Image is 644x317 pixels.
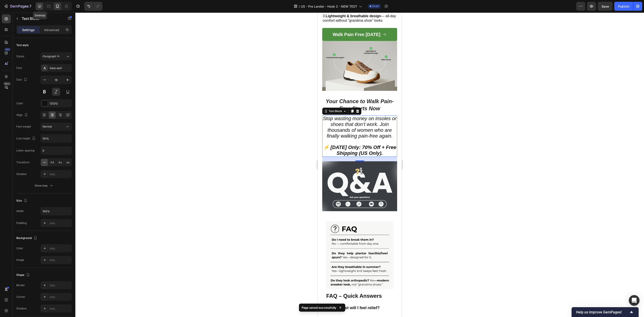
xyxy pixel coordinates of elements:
[22,16,60,21] p: Text Block
[16,209,24,213] div: Width
[16,54,24,58] div: Styles
[16,112,29,118] div: Align
[40,123,72,131] button: Normal
[16,66,22,70] div: Font
[2,2,33,11] button: 7
[629,295,640,306] div: Open Intercom Messenger
[372,4,379,8] span: Draft
[16,246,23,250] div: Color
[602,4,609,8] span: Save
[50,221,71,225] div: Add...
[50,258,71,262] div: Add...
[40,52,72,60] button: Paragraph 1*
[50,247,71,251] div: Add...
[576,310,629,314] span: Help us improve GemPages!
[16,235,38,241] div: Background
[16,125,31,129] div: Font weight
[299,4,300,9] span: /
[22,28,35,32] p: Settings
[50,102,71,106] div: 121212
[576,309,634,315] button: Show survey - Help us improve GemPages!
[16,258,24,262] div: Image
[598,2,612,11] button: Save
[16,136,36,142] div: Line height
[42,125,52,128] span: Normal
[16,295,25,299] div: Corner
[50,160,54,164] span: AA
[16,306,27,311] div: Shadow
[16,77,28,83] div: Size
[66,160,70,164] span: aa
[618,4,629,9] div: Publish
[16,160,30,164] div: Transform
[16,149,34,153] div: Letter spacing
[3,82,11,85] div: Beta
[4,48,11,51] div: 450
[16,221,27,225] div: Padding
[50,172,71,176] div: Add...
[50,307,71,311] div: Add...
[41,207,72,215] input: Auto
[35,183,54,188] div: Show less
[16,198,28,204] div: Size
[50,295,71,299] div: Add...
[29,4,31,9] p: 7
[16,43,29,47] div: Text style
[318,13,402,317] iframe: Design area
[16,272,31,278] div: Shape
[50,66,71,70] div: Sans-serif
[16,101,23,105] div: Color
[16,182,72,190] button: Show less
[614,2,633,11] button: Publish
[42,54,59,58] span: Paragraph 1*
[41,134,72,143] input: Auto
[301,4,357,9] span: US - Pre Lander - Hook 2 - NEW TEST
[16,283,25,287] div: Border
[50,283,71,287] div: Add...
[302,305,336,310] p: Page saved successfully
[58,160,62,164] span: Aa
[16,172,27,176] div: Shadow
[41,147,72,155] input: Auto
[84,2,102,11] div: Undo/Redo
[44,28,59,32] p: Advanced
